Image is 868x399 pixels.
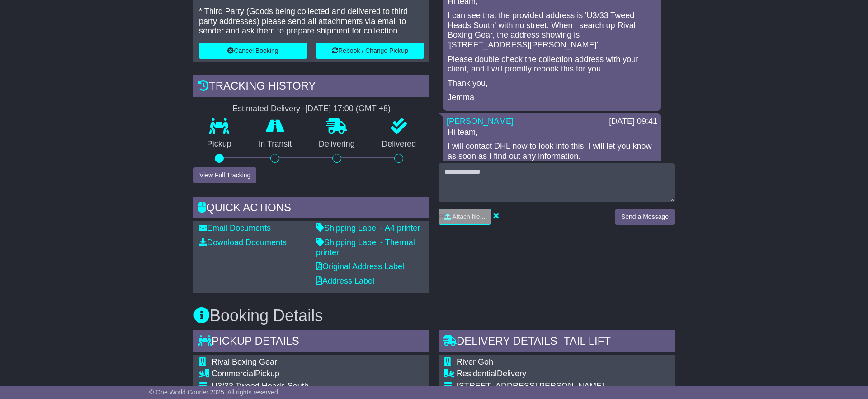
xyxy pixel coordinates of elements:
[439,330,675,355] div: Delivery Details
[212,369,386,379] div: Pickup
[448,11,656,50] p: I can see that the provided address is 'U3/33 Tweed Heads South' with no street. When I search up...
[448,142,656,161] p: I will contact DHL now to look into this. I will let you know as soon as I find out any information.
[193,139,245,149] p: Pickup
[193,75,429,100] div: Tracking history
[448,93,656,103] p: Jemma
[193,307,675,325] h3: Booking Details
[609,117,657,127] div: [DATE] 09:41
[557,335,611,347] span: - Tail Lift
[193,167,256,183] button: View Full Tracking
[193,104,429,114] div: Estimated Delivery -
[199,238,287,247] a: Download Documents
[193,330,429,355] div: Pickup Details
[448,79,656,89] p: Thank you,
[316,262,404,271] a: Original Address Label
[149,389,280,396] span: © One World Courier 2025. All rights reserved.
[457,369,497,378] span: Residential
[212,357,277,366] span: Rival Boxing Gear
[305,139,368,149] p: Delivering
[305,104,391,114] div: [DATE] 17:00 (GMT +8)
[457,381,604,391] div: [STREET_ADDRESS][PERSON_NAME]
[212,369,255,378] span: Commercial
[457,357,493,366] span: River Goh
[199,43,307,59] button: Cancel Booking
[212,381,386,391] div: U3/33 Tweed Heads South
[316,276,374,285] a: Address Label
[615,209,675,225] button: Send a Message
[447,117,514,126] a: [PERSON_NAME]
[193,197,429,221] div: Quick Actions
[199,223,271,233] a: Email Documents
[316,223,420,233] a: Shipping Label - A4 printer
[245,139,306,149] p: In Transit
[368,139,430,149] p: Delivered
[316,43,424,59] button: Rebook / Change Pickup
[199,7,424,36] p: * Third Party (Goods being collected and delivered to third party addresses) please send all atta...
[457,369,604,379] div: Delivery
[448,128,656,138] p: Hi team,
[448,55,656,74] p: Please double check the collection address with your client, and I will promtly rebook this for you.
[316,238,415,257] a: Shipping Label - Thermal printer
